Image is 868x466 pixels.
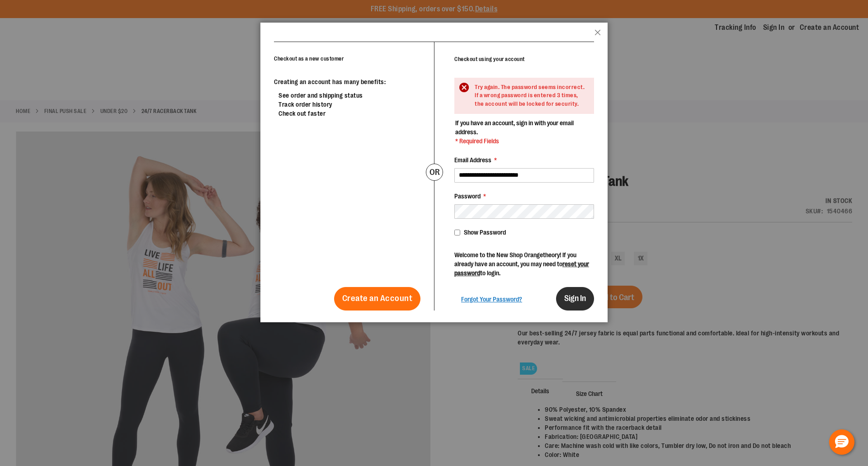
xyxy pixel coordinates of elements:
[475,83,585,108] div: Try again. The password seems incorrect. If a wrong password is entered 3 times, the account will...
[461,295,522,304] a: Forgot Your Password?
[278,91,420,100] li: See order and shipping status
[455,119,574,136] span: If you have an account, sign in with your email address.
[274,77,420,86] p: Creating an account has many benefits:
[454,260,589,277] a: reset your password
[278,100,420,109] li: Track order history
[278,109,420,118] li: Check out faster
[455,137,593,146] span: * Required Fields
[334,287,421,311] a: Create an Account
[454,193,481,200] span: Password
[454,156,491,164] span: Email Address
[342,293,413,303] span: Create an Account
[464,229,506,236] span: Show Password
[274,56,344,62] strong: Checkout as a new customer
[426,164,443,181] div: or
[454,250,594,278] p: Welcome to the New Shop Orangetheory! If you already have an account, you may need to to login.
[556,287,594,311] button: Sign In
[564,294,586,303] span: Sign In
[829,429,854,455] button: Hello, have a question? Let’s chat.
[461,296,522,303] span: Forgot Your Password?
[454,56,525,62] strong: Checkout using your account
